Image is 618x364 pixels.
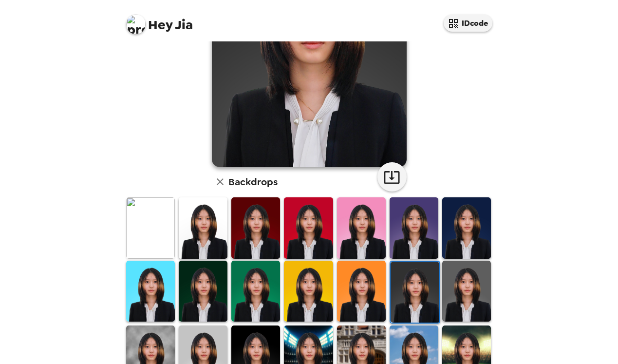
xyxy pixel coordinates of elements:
[126,15,146,34] img: profile pic
[126,10,193,32] span: Jia
[148,16,172,34] span: Hey
[126,197,175,258] img: Original
[228,174,278,190] h6: Backdrops
[444,15,492,32] button: IDcode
